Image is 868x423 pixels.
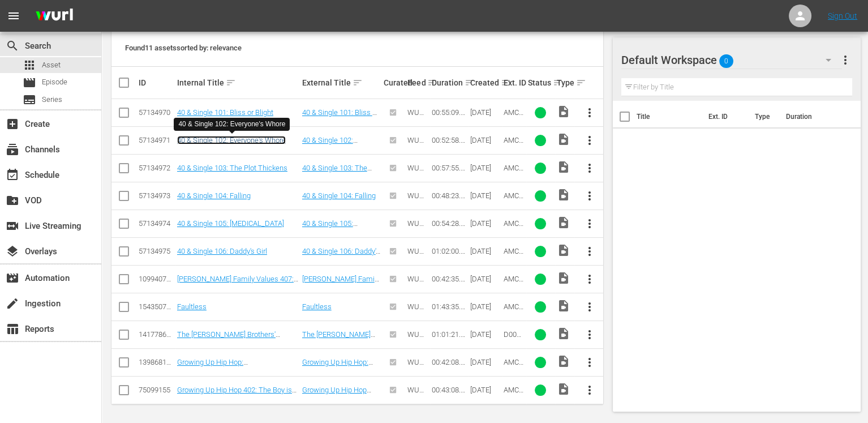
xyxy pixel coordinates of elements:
[470,247,500,255] div: [DATE]
[177,136,286,144] a: 40 & Single 102: Everyone's Whore
[177,219,284,228] a: 40 & Single 105: [MEDICAL_DATA]
[504,330,523,356] span: D0000037910
[470,164,500,172] div: [DATE]
[139,358,174,366] div: 139868174
[432,219,467,228] div: 00:54:28.098
[427,78,437,88] span: sort
[42,59,61,71] span: Asset
[779,101,847,133] th: Duration
[583,134,596,147] span: more_vert
[23,76,36,89] span: Episode
[407,191,428,208] span: WURL Feed
[139,136,174,144] div: 57134971
[576,349,603,376] button: more_vert
[583,328,596,341] span: more_vert
[470,191,500,200] div: [DATE]
[557,327,570,340] span: Video
[302,164,372,181] a: 40 & Single 103: The Plot Thickens
[637,101,702,133] th: Title
[504,358,524,392] span: AMCNVR0000056170
[407,275,428,292] span: WURL Feed
[23,93,36,106] span: Series
[576,182,603,210] button: more_vert
[177,164,287,172] a: 40 & Single 103: The Plot Thickens
[7,9,20,23] span: menu
[504,275,524,309] span: AMCNVR0000051166
[302,358,373,383] a: Growing Up Hip Hop: [GEOGRAPHIC_DATA] 409: Savage Love
[557,76,573,89] div: Type
[432,330,467,339] div: 01:01:21.887
[353,78,363,88] span: sort
[407,164,428,181] span: WURL Feed
[177,275,298,292] a: [PERSON_NAME] Family Values 407: A Single Decision
[6,168,19,182] span: Schedule
[42,94,62,105] span: Series
[302,275,380,300] a: [PERSON_NAME] Family Values 407: A Single Decision
[432,164,467,172] div: 00:57:55.722
[432,76,467,89] div: Duration
[139,78,174,87] div: ID
[557,216,570,229] span: Video
[6,322,19,336] span: Reports
[501,78,511,88] span: sort
[557,133,570,146] span: Video
[470,302,500,311] div: [DATE]
[557,299,570,313] span: Video
[470,358,500,366] div: [DATE]
[719,49,733,73] span: 0
[576,293,603,321] button: more_vert
[177,302,207,311] a: Faultless
[557,354,570,368] span: Video
[583,272,596,286] span: more_vert
[139,164,174,172] div: 57134972
[6,297,19,310] span: Ingestion
[177,247,267,255] a: 40 & Single 106: Daddy's Girl
[576,99,603,126] button: more_vert
[6,117,19,131] span: Create
[407,358,428,375] span: WURL Feed
[302,191,376,200] a: 40 & Single 104: Falling
[177,191,251,200] a: 40 & Single 104: Falling
[177,76,299,89] div: Internal Title
[701,101,747,133] th: Ext. ID
[139,219,174,228] div: 57134974
[407,76,428,89] div: Feed
[504,302,524,336] span: AMCNVR0000064002
[557,188,570,202] span: Video
[407,302,428,319] span: WURL Feed
[576,238,603,265] button: more_vert
[583,383,596,397] span: more_vert
[139,386,174,394] div: 75099155
[504,108,524,142] span: AMCNVR0000038862
[470,108,500,117] div: [DATE]
[432,136,467,144] div: 00:52:58.008
[839,53,852,67] span: more_vert
[226,78,236,88] span: sort
[465,78,475,88] span: sort
[557,105,570,118] span: Video
[504,191,524,225] span: AMCNVR0000038872
[432,191,467,200] div: 00:48:23.275
[177,108,273,117] a: 40 & Single 101: Bliss or Blight
[42,76,67,88] span: Episode
[432,108,467,117] div: 00:55:09.598
[621,44,842,76] div: Default Workspace
[6,39,19,53] span: Search
[407,386,428,403] span: WURL Feed
[407,219,428,236] span: WURL Feed
[583,106,596,119] span: more_vert
[504,78,524,87] div: Ext. ID
[504,247,524,281] span: AMCNVR0000038874
[139,302,174,311] div: 154350703
[583,300,596,314] span: more_vert
[302,76,380,89] div: External Title
[432,302,467,311] div: 01:43:35.209
[470,330,500,339] div: [DATE]
[557,382,570,396] span: Video
[407,108,428,125] span: WURL Feed
[407,330,428,347] span: WURL Feed
[839,46,852,74] button: more_vert
[6,219,19,233] span: Live Streaming
[504,219,524,253] span: AMCNVR0000038873
[470,219,500,228] div: [DATE]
